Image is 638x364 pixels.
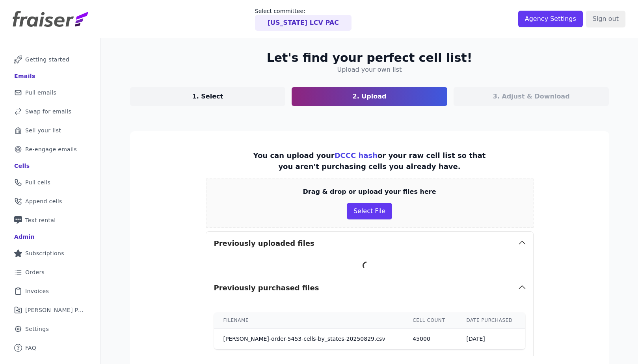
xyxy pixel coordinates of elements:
[25,108,71,115] span: Swap for emails
[6,282,94,300] a: Invoices
[214,238,314,249] h3: Previously uploaded files
[25,249,64,257] span: Subscriptions
[268,18,339,28] p: [US_STATE] LCV PAC
[353,92,387,101] p: 2. Upload
[457,329,525,349] td: [DATE]
[13,11,88,27] img: Fraiser Logo
[25,197,62,205] span: Append cells
[267,51,472,65] h2: Let's find your perfect cell list!
[6,264,94,281] a: Orders
[303,187,436,197] p: Drag & drop or upload your files here
[25,287,49,295] span: Invoices
[25,216,56,224] span: Text rental
[6,84,94,101] a: Pull emails
[347,203,392,219] button: Select File
[518,11,583,27] input: Agency Settings
[6,51,94,68] a: Getting started
[586,11,625,27] input: Sign out
[493,92,570,101] p: 3. Adjust & Download
[214,312,404,329] th: Filename
[25,178,50,186] span: Pull cells
[6,212,94,229] a: Text rental
[255,7,352,15] p: Select committee:
[247,150,493,172] p: You can upload your or your raw cell list so that you aren't purchasing cells you already have.
[6,301,94,319] a: [PERSON_NAME] Performance
[25,89,56,97] span: Pull emails
[25,325,49,333] span: Settings
[214,329,404,349] td: [PERSON_NAME]-order-5453-cells-by_states-20250829.csv
[25,126,61,134] span: Sell your list
[206,232,533,255] button: Previously uploaded files
[25,145,77,153] span: Re-engage emails
[14,162,30,170] div: Cells
[403,312,457,329] th: Cell count
[214,282,319,293] h3: Previously purchased files
[6,141,94,158] a: Re-engage emails
[457,312,525,329] th: Date purchased
[6,245,94,262] a: Subscriptions
[6,320,94,338] a: Settings
[6,174,94,191] a: Pull cells
[25,268,45,276] span: Orders
[6,193,94,210] a: Append cells
[6,339,94,357] a: FAQ
[206,276,533,300] button: Previously purchased files
[25,306,85,314] span: [PERSON_NAME] Performance
[130,87,286,106] a: 1. Select
[255,7,352,31] a: Select committee: [US_STATE] LCV PAC
[6,103,94,120] a: Swap for emails
[337,65,402,74] h4: Upload your own list
[14,72,35,80] div: Emails
[6,122,94,139] a: Sell your list
[25,344,36,352] span: FAQ
[192,92,223,101] p: 1. Select
[335,151,378,160] a: DCCC hash
[403,329,457,349] td: 45000
[25,56,69,63] span: Getting started
[14,233,35,241] div: Admin
[292,87,447,106] a: 2. Upload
